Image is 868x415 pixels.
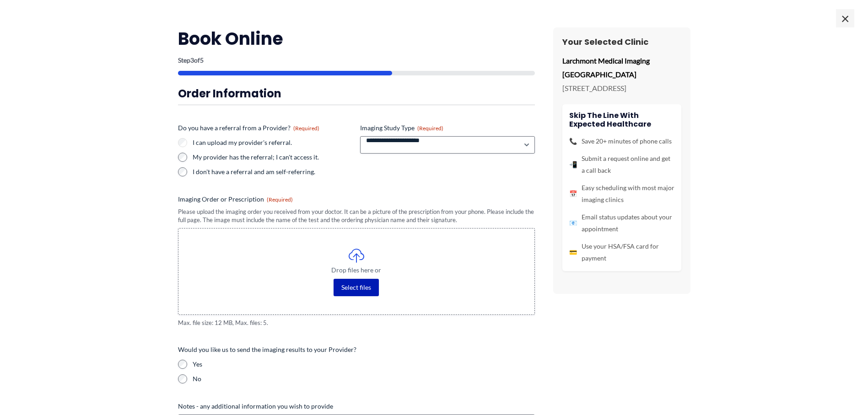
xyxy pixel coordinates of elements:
label: No [193,374,535,383]
li: Submit a request online and get a call back [569,153,674,176]
h3: Your Selected Clinic [562,37,681,47]
h2: Book Online [178,27,535,50]
span: (Required) [267,196,293,203]
span: Drop files here or [197,267,516,273]
span: 📧 [569,217,577,229]
span: 💳 [569,246,577,258]
label: Notes - any additional information you wish to provide [178,402,535,411]
span: 📅 [569,188,577,200]
span: 3 [190,56,194,64]
h3: Order Information [178,86,535,101]
li: Easy scheduling with most major imaging clinics [569,182,674,206]
label: I can upload my provider's referral. [193,138,353,147]
span: (Required) [293,125,319,132]
label: Imaging Study Type [360,123,535,133]
span: 📲 [569,159,577,170]
p: Larchmont Medical Imaging [GEOGRAPHIC_DATA] [562,54,681,81]
p: Step of [178,57,535,64]
label: Yes [193,360,535,369]
p: [STREET_ADDRESS] [562,81,681,95]
button: select files, imaging order or prescription(required) [334,279,379,296]
label: I don't have a referral and am self-referring. [193,167,353,176]
legend: Do you have a referral from a Provider? [178,123,319,133]
label: Imaging Order or Prescription [178,195,535,204]
span: Max. file size: 12 MB, Max. files: 5. [178,319,535,327]
h4: Skip the line with Expected Healthcare [569,111,674,128]
label: My provider has the referral; I can't access it. [193,153,353,162]
li: Save 20+ minutes of phone calls [569,135,674,147]
legend: Would you like us to send the imaging results to your Provider? [178,345,356,354]
span: 5 [200,56,204,64]
span: 📞 [569,135,577,147]
span: × [836,9,854,27]
li: Use your HSA/FSA card for payment [569,240,674,264]
span: (Required) [417,125,443,132]
div: Please upload the imaging order you received from your doctor. It can be a picture of the prescri... [178,207,535,224]
li: Email status updates about your appointment [569,211,674,235]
